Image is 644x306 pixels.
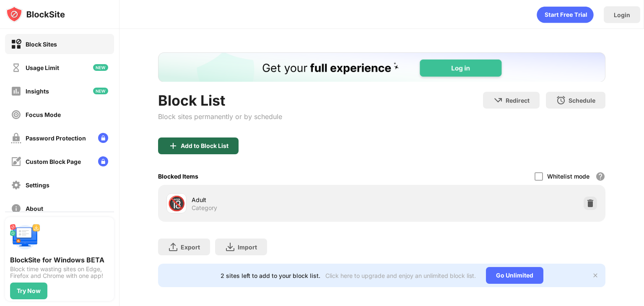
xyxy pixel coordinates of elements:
img: push-desktop.svg [10,222,40,252]
div: About [26,205,43,212]
div: Settings [26,182,49,189]
div: Import [238,244,257,251]
div: Redirect [506,97,530,104]
img: insights-off.svg [11,86,21,96]
img: block-on.svg [11,39,21,49]
div: Usage Limit [26,64,59,71]
div: Focus Mode [26,111,61,118]
div: animation [537,6,594,23]
img: time-usage-off.svg [11,62,21,73]
div: Custom Block Page [26,158,81,165]
img: new-icon.svg [93,88,108,94]
img: x-button.svg [592,272,599,279]
div: Password Protection [26,135,86,142]
img: about-off.svg [11,203,21,214]
img: focus-off.svg [11,109,21,120]
div: Click here to upgrade and enjoy an unlimited block list. [325,272,476,279]
div: Adult [192,195,382,204]
div: BlockSite for Windows BETA [10,256,109,264]
div: Block sites permanently or by schedule [158,112,282,121]
div: Add to Block List [181,143,229,149]
div: 2 sites left to add to your block list. [221,272,320,279]
img: customize-block-page-off.svg [11,156,21,167]
div: Schedule [569,97,595,104]
div: Export [181,244,200,251]
div: Try Now [17,288,41,294]
div: Category [192,204,217,212]
img: logo-blocksite.svg [6,6,65,23]
div: Insights [26,88,49,95]
div: Blocked Items [158,173,198,180]
div: Go Unlimited [486,267,543,284]
img: lock-menu.svg [98,156,108,166]
img: password-protection-off.svg [11,133,21,143]
iframe: Banner [158,52,605,82]
div: Whitelist mode [547,173,589,180]
div: Block time wasting sites on Edge, Firefox and Chrome with one app! [10,266,109,279]
div: Block List [158,92,282,109]
div: Block Sites [26,41,57,48]
img: lock-menu.svg [98,133,108,143]
img: settings-off.svg [11,180,21,190]
div: 🔞 [168,195,185,212]
img: new-icon.svg [93,64,108,71]
div: Login [614,11,630,18]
